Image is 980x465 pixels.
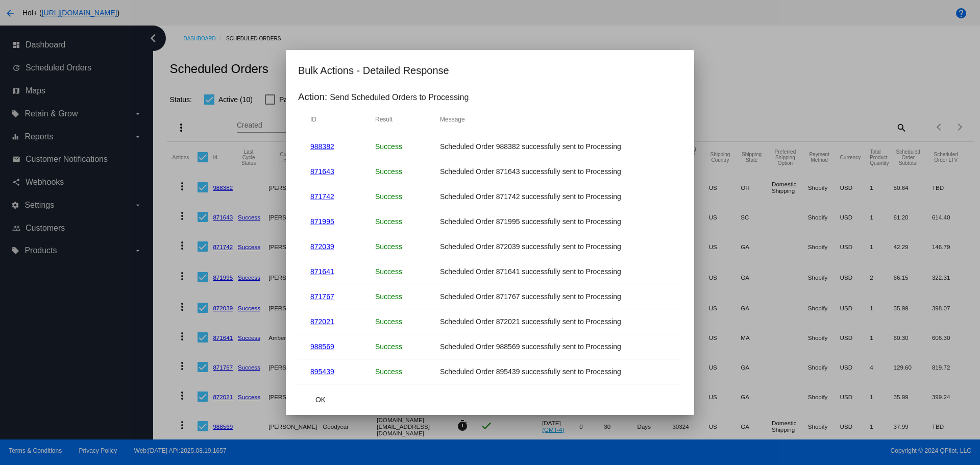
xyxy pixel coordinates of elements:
a: 988382 [310,142,334,151]
a: 871641 [310,267,334,276]
mat-cell: Scheduled Order 872039 successfully sent to Processing [440,242,670,251]
a: 872021 [310,317,334,326]
mat-cell: Scheduled Order 871995 successfully sent to Processing [440,217,670,226]
p: Success [375,342,440,351]
mat-cell: Scheduled Order 871641 successfully sent to Processing [440,267,670,276]
span: OK [315,396,326,404]
mat-cell: Scheduled Order 988569 successfully sent to Processing [440,342,670,351]
p: Success [375,368,440,376]
p: Success [375,217,440,226]
a: 895439 [310,368,334,376]
p: Success [375,267,440,276]
p: Success [375,292,440,301]
mat-cell: Scheduled Order 895439 successfully sent to Processing [440,368,670,376]
p: Success [375,142,440,151]
mat-cell: Scheduled Order 871767 successfully sent to Processing [440,292,670,301]
h3: Action: [298,91,327,103]
mat-header-cell: ID [310,116,375,123]
a: 871767 [310,292,334,301]
a: 988569 [310,342,334,351]
p: Success [375,317,440,326]
mat-header-cell: Result [375,116,440,123]
p: Success [375,242,440,251]
mat-cell: Scheduled Order 871643 successfully sent to Processing [440,167,670,176]
a: 871742 [310,192,334,201]
h2: Bulk Actions - Detailed Response [298,62,682,79]
a: 871643 [310,167,334,176]
mat-header-cell: Message [440,116,670,123]
mat-cell: Scheduled Order 872021 successfully sent to Processing [440,317,670,326]
p: Send Scheduled Orders to Processing [330,93,469,102]
mat-cell: Scheduled Order 871742 successfully sent to Processing [440,192,670,201]
p: Success [375,192,440,201]
button: Close dialog [298,390,343,409]
a: 872039 [310,242,334,251]
p: Success [375,167,440,176]
a: 871995 [310,217,334,226]
mat-cell: Scheduled Order 988382 successfully sent to Processing [440,142,670,151]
